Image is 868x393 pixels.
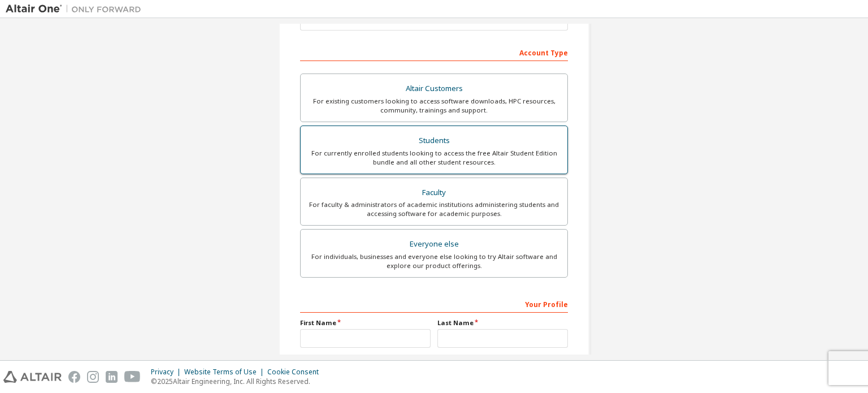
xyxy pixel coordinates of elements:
[6,3,147,15] img: Altair One
[151,377,325,386] p: © 2025 Altair Engineering, Inc. All Rights Reserved.
[437,318,568,327] label: Last Name
[106,371,118,383] img: linkedin.svg
[307,200,561,218] div: For faculty & administrators of academic institutions administering students and accessing softwa...
[151,368,184,377] div: Privacy
[307,252,561,270] div: For individuals, businesses and everyone else looking to try Altair software and explore our prod...
[124,371,141,383] img: youtube.svg
[267,368,325,377] div: Cookie Consent
[87,371,99,383] img: instagram.svg
[307,185,561,201] div: Faculty
[184,368,267,377] div: Website Terms of Use
[307,236,561,252] div: Everyone else
[3,371,62,383] img: altair_logo.svg
[307,97,561,115] div: For existing customers looking to access software downloads, HPC resources, community, trainings ...
[68,371,80,383] img: facebook.svg
[307,81,561,97] div: Altair Customers
[307,133,561,149] div: Students
[307,149,561,167] div: For currently enrolled students looking to access the free Altair Student Edition bundle and all ...
[300,43,568,61] div: Account Type
[300,318,431,327] label: First Name
[300,295,568,313] div: Your Profile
